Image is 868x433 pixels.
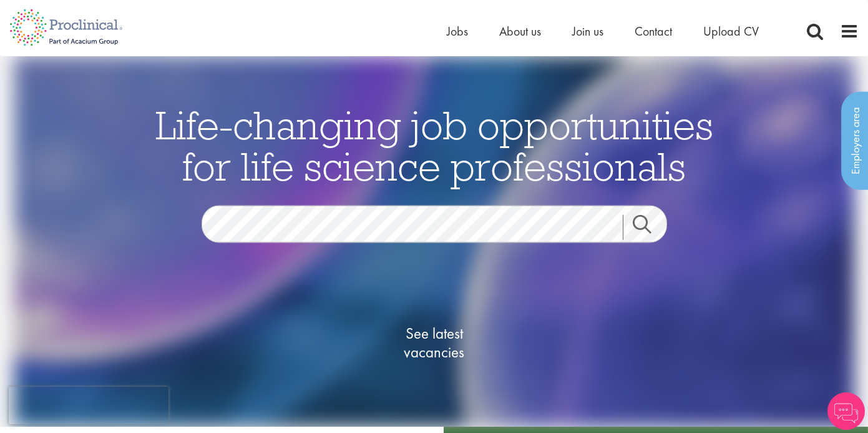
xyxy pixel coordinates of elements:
img: Chatbot [827,392,865,430]
a: Jobs [447,23,468,39]
a: See latestvacancies [372,274,497,412]
iframe: reCAPTCHA [9,387,168,424]
img: candidate home [14,56,854,427]
a: Job search submit button [623,215,676,240]
a: Upload CV [703,23,759,39]
span: See latest vacancies [372,324,497,362]
a: About us [499,23,541,39]
a: Join us [572,23,603,39]
a: Contact [635,23,672,39]
span: Life-changing job opportunities for life science professionals [155,100,713,191]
